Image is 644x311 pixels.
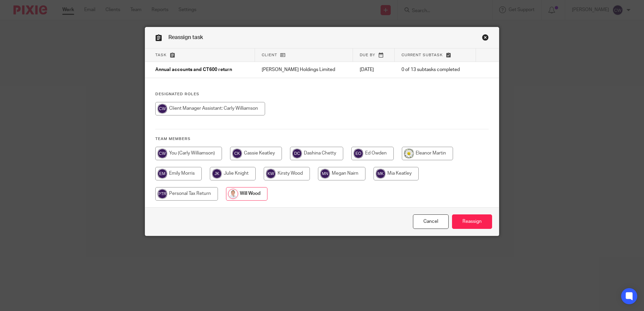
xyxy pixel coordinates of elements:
span: Task [155,53,167,57]
a: Close this dialog window [413,214,449,229]
h4: Designated Roles [155,92,489,97]
span: Client [262,53,277,57]
p: [PERSON_NAME] Holdings Limited [262,66,346,73]
span: Annual accounts and CT600 return [155,68,232,72]
a: Close this dialog window [482,34,489,43]
span: Due by [360,53,375,57]
td: 0 of 13 subtasks completed [395,62,476,78]
h4: Team members [155,136,489,142]
p: [DATE] [360,66,388,73]
span: Reassign task [168,35,203,40]
input: Reassign [452,214,492,229]
span: Current subtask [401,53,443,57]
